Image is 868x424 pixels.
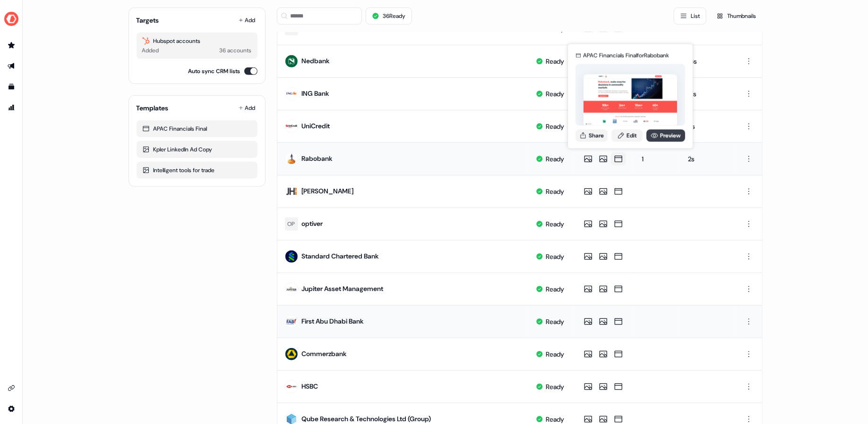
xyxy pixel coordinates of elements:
[546,349,565,359] div: Ready
[237,14,258,27] button: Add
[576,129,608,141] button: Share
[302,284,384,293] a: Jupiter Asset Management
[546,252,565,261] div: Ready
[4,381,19,396] a: Go to integrations
[302,187,354,195] a: [PERSON_NAME]
[642,154,673,164] p: 1
[584,74,677,126] img: asset preview
[546,154,565,164] div: Ready
[302,349,347,358] a: Commerzbank
[4,401,19,416] a: Go to integrations
[4,100,19,115] a: Go to attribution
[302,317,364,325] a: First Abu Dhabi Bank
[546,219,565,229] div: Ready
[142,124,252,133] div: APAC Financials Final
[142,46,159,55] div: Added
[546,187,565,196] div: Ready
[674,8,706,25] button: List
[710,8,763,25] button: Thumbnails
[237,101,258,115] button: Add
[142,145,252,154] div: Kpler LinkedIn Ad Copy
[302,122,330,130] a: UniCredit
[546,89,565,99] div: Ready
[4,38,19,53] a: Go to prospects
[302,57,330,65] a: Nedbank
[583,51,669,60] div: APAC Financials Final for Rabobank
[546,57,565,66] div: Ready
[137,103,169,113] div: Templates
[142,36,252,46] div: Hubspot accounts
[546,122,565,131] div: Ready
[688,154,728,164] p: 2s
[646,129,685,141] a: Preview
[688,122,728,131] p: 3s
[302,252,379,260] a: Standard Chartered Bank
[4,79,19,94] a: Go to templates
[546,317,565,326] div: Ready
[688,57,728,66] p: 16s
[302,382,318,391] a: HSBC
[546,415,565,424] div: Ready
[189,67,241,76] label: Auto sync CRM lists
[4,58,19,74] a: Go to outbound experience
[366,8,412,25] button: 36Ready
[220,46,252,55] div: 36 accounts
[137,16,159,25] div: Targets
[611,129,643,141] a: Edit
[302,154,333,163] a: Rabobank
[288,219,295,229] div: OP
[302,89,329,98] a: ING Bank
[302,415,431,423] a: Qube Research & Technologies Ltd (Group)
[142,166,252,175] div: Intelligent tools for trade
[302,219,323,228] a: optiver
[546,284,565,294] div: Ready
[688,89,728,99] p: 12s
[546,382,565,391] div: Ready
